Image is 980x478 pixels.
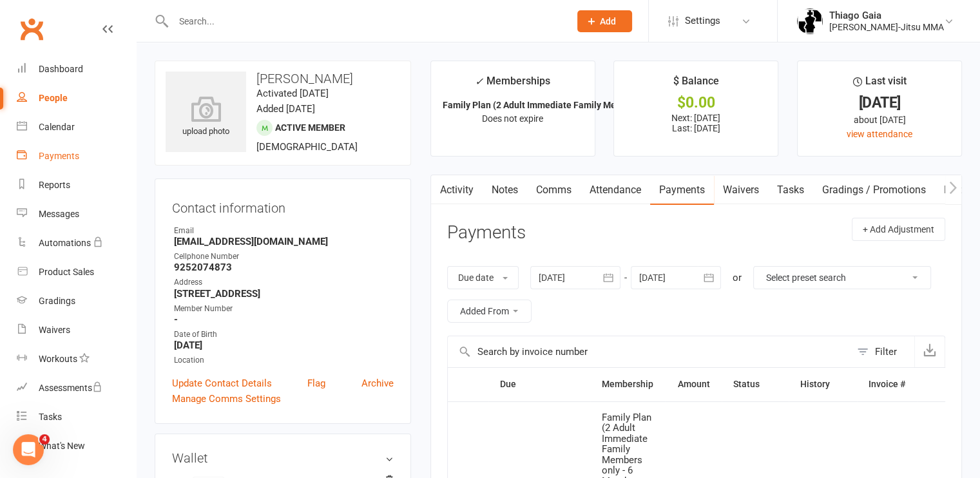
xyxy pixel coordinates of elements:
a: view attendance [847,129,912,139]
div: People [39,93,68,103]
h3: Wallet [172,451,394,465]
div: Tasks [39,412,62,422]
img: thumb_image1620107676.png [797,8,823,34]
div: Member Number [174,303,394,315]
a: Attendance [581,175,650,205]
span: Active member [275,122,345,133]
div: Filter [875,344,897,359]
div: Location [174,354,394,367]
a: Manage Comms Settings [172,391,281,406]
time: Added [DATE] [256,103,315,115]
div: Workouts [39,354,77,364]
h3: [PERSON_NAME] [166,72,400,86]
th: Membership [590,368,665,401]
a: Workouts [17,345,136,374]
strong: [DATE] [174,339,394,351]
time: Activated [DATE] [256,88,329,99]
div: [DATE] [809,96,950,110]
div: upload photo [166,96,246,139]
th: Status [722,368,789,401]
div: about [DATE] [809,113,950,127]
a: Assessments [17,374,136,403]
div: Memberships [475,73,550,97]
div: Cellphone Number [174,251,394,263]
div: $0.00 [626,96,766,110]
a: Notes [483,175,527,205]
button: Due date [447,266,519,289]
button: Added From [447,300,532,323]
th: Invoice # [857,368,917,401]
strong: Family Plan (2 Adult Immediate Family Memb... [443,100,637,110]
a: Update Contact Details [172,376,272,391]
p: Next: [DATE] Last: [DATE] [626,113,766,133]
button: + Add Adjustment [852,218,945,241]
div: Messages [39,209,79,219]
span: Settings [685,6,720,35]
button: Add [577,10,632,32]
a: Waivers [714,175,768,205]
div: Waivers [39,325,70,335]
h3: Contact information [172,196,394,215]
strong: [EMAIL_ADDRESS][DOMAIN_NAME] [174,236,394,247]
a: What's New [17,432,136,461]
th: History [789,368,857,401]
div: Thiago Gaia [829,10,944,21]
strong: 9252074873 [174,262,394,273]
button: Filter [850,336,914,367]
div: Gradings [39,296,75,306]
div: $ Balance [673,73,719,96]
div: or [733,270,742,285]
a: Gradings / Promotions [813,175,935,205]
a: Payments [650,175,714,205]
div: Automations [39,238,91,248]
div: Address [174,276,394,289]
span: Does not expire [482,113,543,124]
a: Archive [361,376,394,391]
div: Reports [39,180,70,190]
div: [PERSON_NAME]-Jitsu MMA [829,21,944,33]
a: Reports [17,171,136,200]
a: Comms [527,175,581,205]
a: People [17,84,136,113]
a: Activity [431,175,483,205]
div: Date of Birth [174,329,394,341]
strong: [STREET_ADDRESS] [174,288,394,300]
span: [DEMOGRAPHIC_DATA] [256,141,358,153]
a: Dashboard [17,55,136,84]
strong: - [174,314,394,325]
a: Automations [17,229,136,258]
th: Due [488,368,590,401]
i: ✓ [475,75,483,88]
a: Messages [17,200,136,229]
div: Calendar [39,122,75,132]
a: Product Sales [17,258,136,287]
a: Calendar [17,113,136,142]
div: What's New [39,441,85,451]
div: Product Sales [39,267,94,277]
h3: Payments [447,223,526,243]
a: Waivers [17,316,136,345]
div: Last visit [853,73,907,96]
a: Payments [17,142,136,171]
iframe: Intercom live chat [13,434,44,465]
a: Tasks [17,403,136,432]
a: Flag [307,376,325,391]
a: Clubworx [15,13,48,45]
div: Payments [39,151,79,161]
input: Search... [169,12,561,30]
div: Dashboard [39,64,83,74]
span: Add [600,16,616,26]
div: Assessments [39,383,102,393]
input: Search by invoice number [448,336,850,367]
a: Gradings [17,287,136,316]
div: Email [174,225,394,237]
span: 4 [39,434,50,445]
a: Tasks [768,175,813,205]
th: Amount [665,368,722,401]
